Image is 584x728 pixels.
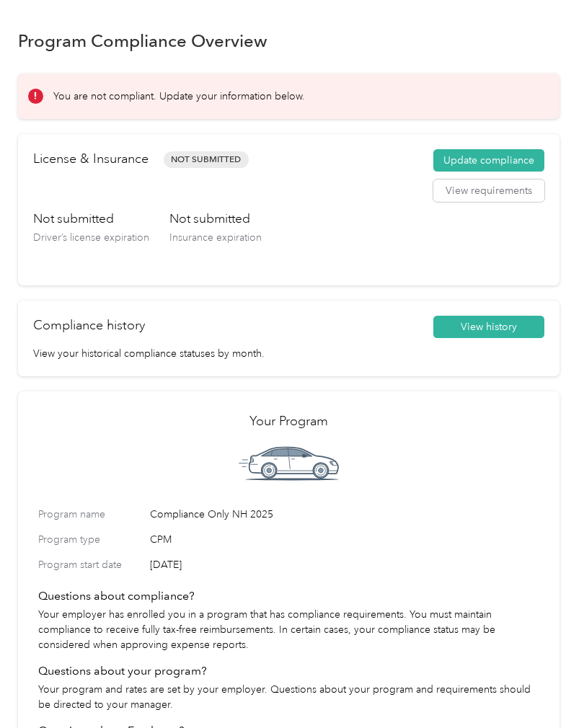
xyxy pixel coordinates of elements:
[38,557,145,572] label: Program start date
[38,412,539,431] h2: Your Program
[169,231,262,244] span: Insurance expiration
[38,607,539,652] p: Your employer has enrolled you in a program that has compliance requirements. You must maintain c...
[38,532,145,547] label: Program type
[433,149,544,172] button: Update compliance
[18,33,267,48] h1: Program Compliance Overview
[150,532,539,547] span: CPM
[150,557,539,572] span: [DATE]
[53,89,305,104] p: You are not compliant. Update your information below.
[164,151,249,168] span: Not Submitted
[38,507,145,522] label: Program name
[169,210,262,228] h3: Not submitted
[433,179,544,203] button: View requirements
[503,647,584,728] iframe: Everlance-gr Chat Button Frame
[33,149,149,169] h2: License & Insurance
[33,210,149,228] h3: Not submitted
[33,346,544,361] p: View your historical compliance statuses by month.
[38,682,539,712] p: Your program and rates are set by your employer. Questions about your program and requirements sh...
[33,231,149,244] span: Driver’s license expiration
[33,316,145,335] h2: Compliance history
[38,587,539,605] h4: Questions about compliance?
[150,507,539,522] span: Compliance Only NH 2025
[38,662,539,680] h4: Questions about your program?
[433,316,544,339] button: View history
